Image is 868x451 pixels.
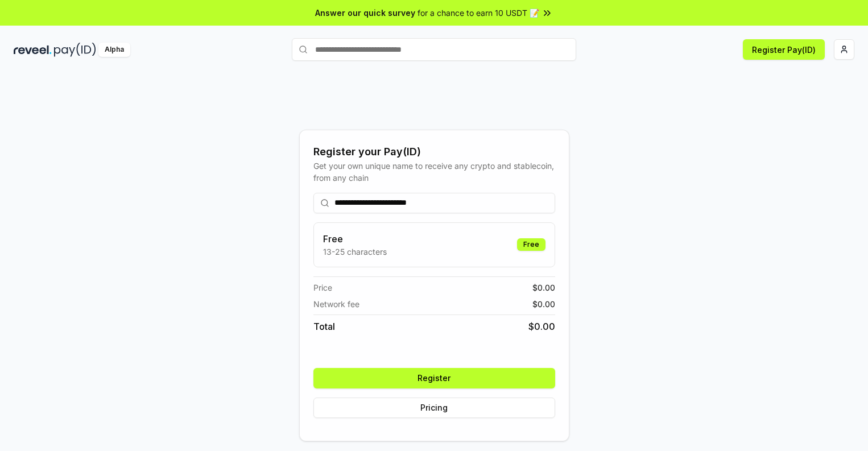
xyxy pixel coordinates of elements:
[315,7,415,19] span: Answer our quick survey
[313,298,359,310] span: Network fee
[98,43,130,57] div: Alpha
[313,320,335,333] span: Total
[54,43,96,57] img: pay_id
[313,144,555,160] div: Register your Pay(ID)
[743,39,825,60] button: Register Pay(ID)
[532,298,555,310] span: $ 0.00
[418,7,539,19] span: for a chance to earn 10 USDT 📝
[313,282,332,293] span: Price
[14,43,52,57] img: reveel_dark
[313,368,555,388] button: Register
[532,282,555,293] span: $ 0.00
[323,232,387,246] h3: Free
[313,398,555,418] button: Pricing
[528,320,555,333] span: $ 0.00
[323,246,387,258] p: 13-25 characters
[313,160,555,184] div: Get your own unique name to receive any crypto and stablecoin, from any chain
[517,238,545,251] div: Free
